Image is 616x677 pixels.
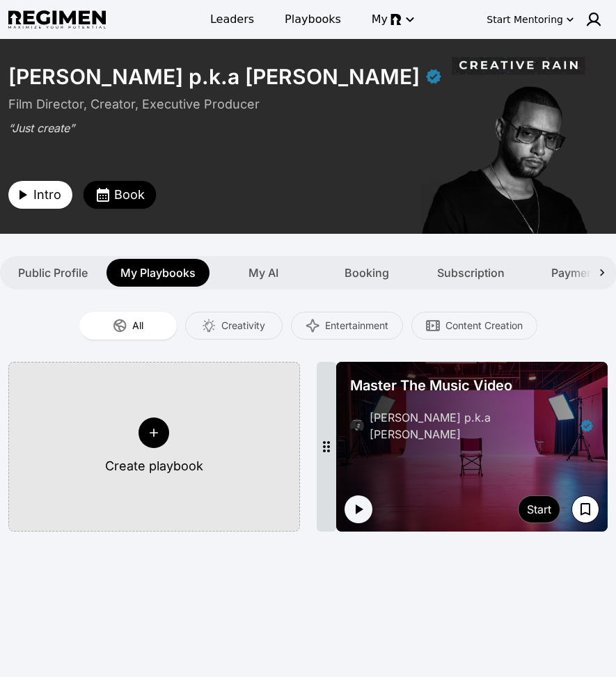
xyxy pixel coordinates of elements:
[248,264,278,281] span: My AI
[580,419,594,433] div: Verified partner - Julien Christian Lutz p.k.a Director X
[113,319,127,333] img: All
[370,409,575,443] div: [PERSON_NAME] p.k.a [PERSON_NAME]
[185,312,283,340] button: Creativity
[132,319,143,333] span: All
[437,264,505,281] span: Subscription
[120,264,196,281] span: My Playbooks
[484,8,577,31] button: Start Mentoring
[8,362,300,532] button: Create playbook
[420,259,521,287] button: Subscription
[325,319,388,333] span: Entertainment
[527,501,551,518] div: Start
[411,312,537,340] button: Content Creation
[285,11,341,28] span: Playbooks
[426,319,440,333] img: Content Creation
[345,495,372,523] button: Play intro
[210,11,254,28] span: Leaders
[8,181,72,209] button: Intro
[291,312,403,340] button: Entertainment
[106,259,210,287] button: My Playbooks
[306,319,319,333] img: Entertainment
[518,495,560,523] button: Start
[8,120,406,136] div: “Just create”
[202,7,262,32] a: Leaders
[363,7,421,32] button: My
[571,495,599,523] button: Save
[425,68,442,85] div: Verified partner - Julien Christian Lutz p.k.a Director X
[551,264,597,281] span: Payment
[8,10,106,29] img: Regimen logo
[105,456,203,476] div: Create playbook
[350,376,512,395] span: Master The Music Video
[345,264,389,281] span: Booking
[202,319,216,333] img: Creativity
[221,319,265,333] span: Creativity
[585,11,602,28] img: user icon
[372,11,388,28] span: My
[33,185,61,205] span: Intro
[8,64,420,89] div: [PERSON_NAME] p.k.a [PERSON_NAME]
[3,259,103,287] button: Public Profile
[350,419,364,433] img: avatar of Julien Christian Lutz p.k.a Director X
[84,181,156,209] button: Book
[276,7,349,32] a: Playbooks
[18,264,88,281] span: Public Profile
[445,319,523,333] span: Content Creation
[487,13,563,26] div: Start Mentoring
[114,185,145,205] span: Book
[317,259,417,287] button: Booking
[79,312,177,340] button: All
[213,259,313,287] button: My AI
[8,95,406,114] div: Film Director, Creator, Executive Producer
